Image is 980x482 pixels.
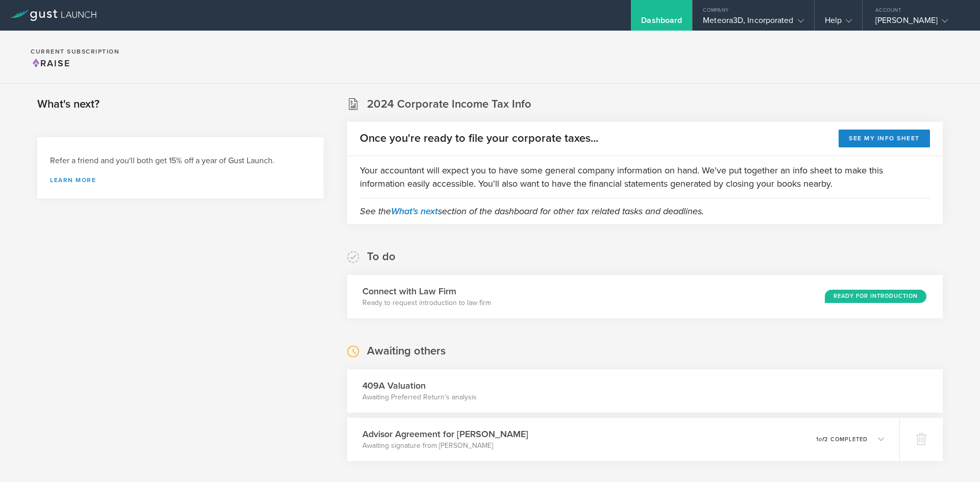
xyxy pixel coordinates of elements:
div: Connect with Law FirmReady to request introduction to law firmReady for Introduction [347,275,943,318]
div: Ready for Introduction [825,290,926,303]
em: of [819,436,824,443]
a: What's next [391,206,438,217]
h2: 2024 Corporate Income Tax Info [367,97,531,112]
h3: Refer a friend and you'll both get 15% off a year of Gust Launch. [50,155,311,167]
p: Ready to request introduction to law firm [362,298,491,308]
span: Raise [31,58,70,69]
a: Learn more [50,177,311,183]
h2: Awaiting others [367,344,446,359]
div: Meteora3D, Incorporated [703,15,803,31]
h3: 409A Valuation [362,379,477,392]
p: Your accountant will expect you to have some general company information on hand. We've put toget... [360,164,930,190]
h2: Current Subscription [31,48,119,55]
p: Awaiting signature from [PERSON_NAME] [362,441,528,451]
div: Help [825,15,852,31]
p: 1 2 completed [816,437,868,442]
div: Dashboard [641,15,682,31]
h3: Connect with Law Firm [362,285,491,298]
p: Awaiting Preferred Return’s analysis [362,392,477,402]
h2: Once you're ready to file your corporate taxes... [360,131,598,146]
div: [PERSON_NAME] [875,15,962,31]
button: See my info sheet [839,130,930,147]
h2: What's next? [37,97,100,112]
h2: To do [367,249,396,264]
h3: Advisor Agreement for [PERSON_NAME] [362,427,528,441]
em: See the section of the dashboard for other tax related tasks and deadlines. [360,206,704,217]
